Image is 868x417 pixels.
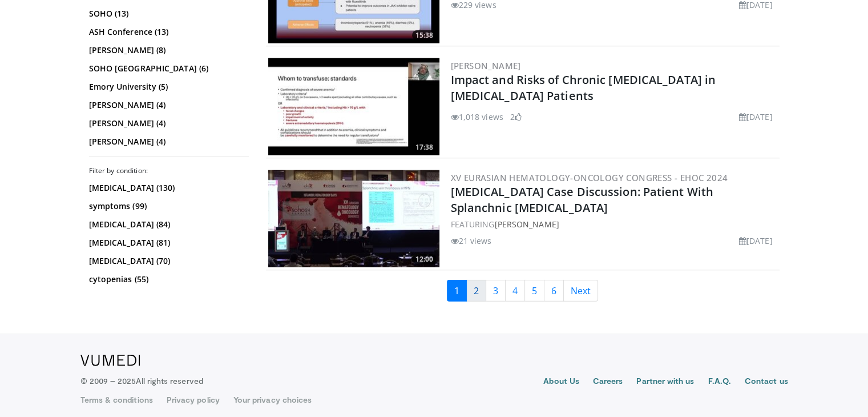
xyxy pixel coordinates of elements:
nav: Search results pages [266,280,780,302]
li: 2 [510,111,522,123]
img: VuMedi Logo [80,355,140,366]
a: SOHO [GEOGRAPHIC_DATA] (6) [89,63,246,74]
a: XV Eurasian Hematology-Oncology Congress - EHOC 2024 [451,172,728,183]
a: ASH Conference (13) [89,26,246,38]
li: 1,018 views [451,111,503,123]
img: fd2dd533-42fb-4559-9be0-8738869a90e8.300x170_q85_crop-smart_upscale.jpg [268,170,439,267]
a: 4 [505,280,525,302]
a: Next [563,280,598,302]
li: 21 views [451,235,492,247]
a: 2 [466,280,486,302]
p: © 2009 – 2025 [80,375,203,387]
a: [MEDICAL_DATA] (81) [89,237,246,248]
li: [DATE] [739,235,773,247]
a: Terms & conditions [80,394,153,406]
a: Impact and Risks of Chronic [MEDICAL_DATA] in [MEDICAL_DATA] Patients [451,72,716,103]
span: All rights reserved [136,376,203,386]
a: [PERSON_NAME] [451,60,521,71]
a: F.A.Q. [708,375,730,389]
a: 17:38 [268,58,439,155]
span: 12:00 [412,254,437,264]
a: [MEDICAL_DATA] (130) [89,182,246,194]
a: Careers [593,375,623,389]
a: Privacy policy [167,394,220,406]
span: 15:38 [412,30,437,41]
a: [PERSON_NAME] (4) [89,136,246,147]
li: [DATE] [739,111,773,123]
a: 3 [486,280,506,302]
a: SOHO (13) [89,8,246,19]
a: cytopenias (55) [89,274,246,285]
a: 6 [544,280,564,302]
a: [PERSON_NAME] [494,219,559,230]
span: 17:38 [412,142,437,153]
a: 5 [524,280,544,302]
a: [MEDICAL_DATA] Case Discussion: Patient With Splanchnic [MEDICAL_DATA] [451,184,713,215]
a: 1 [447,280,467,302]
h3: Filter by condition: [89,166,249,175]
a: [MEDICAL_DATA] (70) [89,255,246,267]
a: 12:00 [268,170,439,267]
div: FEATURING [451,218,777,230]
a: [PERSON_NAME] (8) [89,45,246,56]
a: Emory University (5) [89,81,246,93]
a: Contact us [745,375,788,389]
a: [PERSON_NAME] (4) [89,99,246,111]
a: Your privacy choices [233,394,312,406]
a: symptoms (99) [89,201,246,212]
img: e777e28f-202b-4f74-8c39-abc0809807b4.300x170_q85_crop-smart_upscale.jpg [268,58,439,155]
a: Partner with us [636,375,694,389]
a: About Us [543,375,579,389]
a: [PERSON_NAME] (4) [89,118,246,129]
a: [MEDICAL_DATA] (84) [89,219,246,230]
